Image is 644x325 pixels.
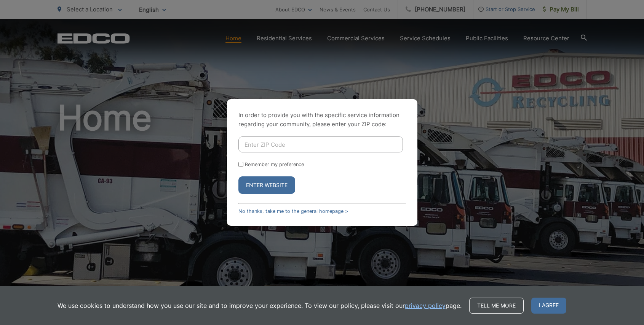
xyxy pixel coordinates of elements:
span: I agree [531,298,566,314]
p: In order to provide you with the specific service information regarding your community, please en... [238,111,406,129]
p: We use cookies to understand how you use our site and to improve your experience. To view our pol... [58,301,462,310]
button: Enter Website [238,176,295,194]
input: Enter ZIP Code [238,136,403,152]
a: Tell me more [469,298,524,314]
label: Remember my preference [245,162,304,167]
a: privacy policy [405,301,446,310]
a: No thanks, take me to the general homepage > [238,208,348,214]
